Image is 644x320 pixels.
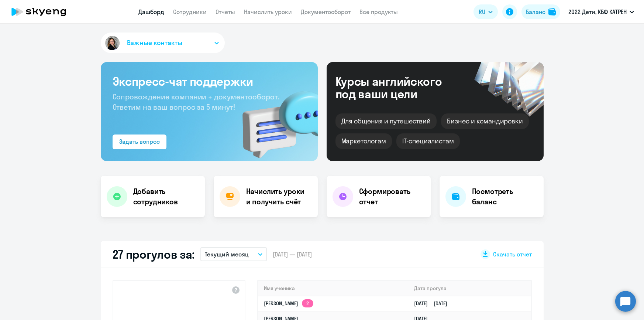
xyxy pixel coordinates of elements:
span: [DATE] — [DATE] [273,250,312,258]
button: 2022 Дети, КБФ КАТРЕН [565,3,638,21]
div: Маркетологам [335,133,392,149]
button: Важные контакты [101,33,225,53]
th: Дата прогула [408,281,531,296]
span: RU [479,7,485,16]
a: Начислить уроки [244,8,292,16]
span: Скачать отчет [493,250,532,258]
a: Дашборд [138,8,164,16]
span: Сопровождение компании + документооборот. Ответим на ваш вопрос за 5 минут! [113,92,279,112]
button: RU [473,4,498,19]
button: Текущий месяц [200,247,267,261]
div: Курсы английского под ваши цели [335,75,462,100]
div: Бизнес и командировки [441,113,529,129]
a: Сотрудники [173,8,207,16]
h4: Добавить сотрудников [133,186,199,207]
button: Задать вопрос [113,135,166,149]
p: 2022 Дети, КБФ КАТРЕН [568,7,627,16]
div: Для общения и путешествий [335,113,437,129]
a: Все продукты [359,8,398,16]
a: [PERSON_NAME]2 [264,300,313,307]
img: balance [548,8,556,16]
h4: Посмотреть баланс [472,186,538,207]
div: Задать вопрос [119,137,160,146]
app-skyeng-badge: 2 [302,299,313,307]
h4: Начислить уроки и получить счёт [246,186,310,207]
a: Документооборот [301,8,351,16]
div: IT-специалистам [396,133,460,149]
button: Балансbalance [521,4,560,19]
th: Имя ученика [258,281,409,296]
img: avatar [104,34,121,52]
a: Отчеты [216,8,235,16]
span: Важные контакты [127,38,182,48]
a: [DATE][DATE] [414,300,453,307]
p: Текущий месяц [205,250,249,259]
h4: Сформировать отчет [359,186,425,207]
img: bg-img [232,78,318,161]
h3: Экспресс-чат поддержки [113,74,306,89]
h2: 27 прогулов за: [113,247,195,262]
div: Баланс [526,7,545,16]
